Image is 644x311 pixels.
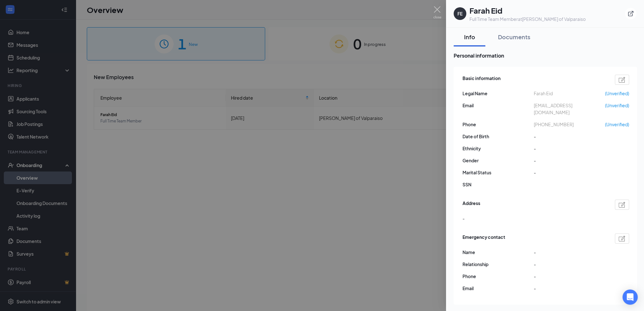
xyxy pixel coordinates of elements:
span: (Unverified) [605,102,629,109]
span: Phone [462,121,534,128]
span: Relationship [462,261,534,268]
span: Ethnicity [462,145,534,152]
span: (Unverified) [605,121,629,128]
button: ExternalLink [625,8,636,19]
span: - [534,261,605,268]
span: Phone [462,273,534,280]
div: Info [460,33,479,41]
span: SSN [462,181,534,188]
span: - [534,145,605,152]
span: Emergency contact [462,233,505,244]
span: Marital Status [462,169,534,176]
div: Open Intercom Messenger [622,289,638,305]
div: Full Time Team Member at [PERSON_NAME] of Valparaiso [469,16,586,22]
span: - [534,273,605,280]
svg: ExternalLink [628,10,634,17]
span: Personal information [454,52,637,59]
span: (Unverified) [605,90,629,97]
h1: Farah Eid [469,5,586,16]
span: - [534,157,605,164]
span: - [534,133,605,140]
div: FE [457,10,462,17]
span: Legal Name [462,90,534,97]
span: Basic information [462,75,501,85]
span: Gender [462,157,534,164]
span: - [534,169,605,176]
span: - [534,249,605,256]
span: - [534,285,605,292]
span: Farah Eid [534,90,605,97]
span: Address [462,200,480,210]
span: Name [462,249,534,256]
span: Email [462,285,534,292]
div: Documents [498,33,530,41]
span: [EMAIL_ADDRESS][DOMAIN_NAME] [534,102,605,116]
span: Date of Birth [462,133,534,140]
span: [PHONE_NUMBER] [534,121,605,128]
span: - [462,215,465,222]
span: Email [462,102,534,109]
